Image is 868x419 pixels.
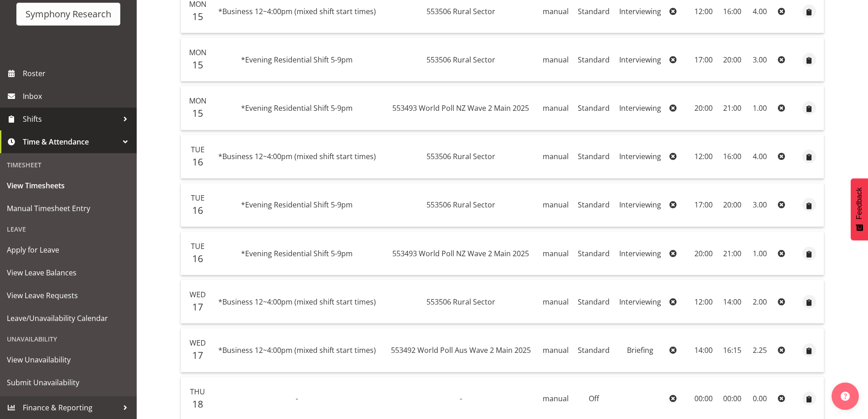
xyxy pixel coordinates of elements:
span: View Unavailability [7,353,130,367]
span: Wed [190,290,206,300]
span: - [296,393,298,403]
div: Timesheet [2,155,134,174]
td: Standard [573,38,614,82]
a: Leave/Unavailability Calendar [2,307,134,330]
span: 16 [192,204,203,217]
td: 3.00 [745,183,774,227]
span: *Business 12~4:00pm (mixed shift start times) [218,297,376,307]
span: *Business 12~4:00pm (mixed shift start times) [218,345,376,355]
td: 20:00 [688,232,719,275]
span: Mon [189,96,206,106]
td: 21:00 [719,86,746,130]
a: View Timesheets [2,174,134,197]
span: 553493 World Poll NZ Wave 2 Main 2025 [392,248,529,259]
span: manual [543,55,569,65]
span: manual [543,200,569,210]
span: 553506 Rural Sector [426,297,495,307]
span: Inbox [23,89,132,103]
a: View Unavailability [2,348,134,371]
button: Feedback - Show survey [851,178,868,240]
td: 2.25 [745,328,774,372]
span: 17 [192,349,203,362]
td: 3.00 [745,38,774,82]
div: Unavailability [2,330,134,348]
span: View Timesheets [7,179,130,192]
span: 553493 World Poll NZ Wave 2 Main 2025 [392,103,529,113]
span: View Leave Requests [7,289,130,302]
td: 20:00 [719,183,746,227]
span: Interviewing [619,200,661,210]
td: 20:00 [719,38,746,82]
span: 17 [192,300,203,313]
span: Tue [191,193,205,203]
td: 16:00 [719,135,746,179]
td: 4.00 [745,135,774,179]
td: Standard [573,328,614,372]
td: 1.00 [745,232,774,275]
span: Interviewing [619,297,661,307]
span: 553506 Rural Sector [426,151,495,161]
span: Manual Timesheet Entry [7,202,130,215]
td: 14:00 [688,328,719,372]
img: help-xxl-2.png [841,392,850,401]
td: 1.00 [745,86,774,130]
span: Apply for Leave [7,243,130,257]
span: 553506 Rural Sector [426,55,495,65]
span: Roster [23,67,132,80]
span: manual [543,393,569,403]
a: Apply for Leave [2,238,134,261]
span: manual [543,297,569,307]
span: Tue [191,145,205,155]
td: 2.00 [745,280,774,324]
td: 12:00 [688,135,719,179]
span: Finance & Reporting [23,401,118,414]
span: Interviewing [619,55,661,65]
span: 18 [192,398,203,410]
span: Feedback [855,187,863,219]
span: *Business 12~4:00pm (mixed shift start times) [218,6,376,16]
span: 15 [192,10,203,23]
span: Wed [190,338,206,348]
span: 15 [192,58,203,71]
span: 553506 Rural Sector [426,6,495,16]
a: View Leave Requests [2,284,134,307]
td: 14:00 [719,280,746,324]
a: View Leave Balances [2,261,134,284]
span: manual [543,6,569,16]
a: Submit Unavailability [2,371,134,394]
span: Briefing [627,345,653,355]
span: 553506 Rural Sector [426,200,495,210]
span: Mon [189,47,206,57]
span: Interviewing [619,6,661,16]
span: Interviewing [619,248,661,259]
div: Symphony Research [26,7,111,21]
span: Tue [191,241,205,251]
span: manual [543,345,569,355]
td: Standard [573,232,614,275]
span: 15 [192,107,203,119]
span: manual [543,248,569,259]
td: Standard [573,280,614,324]
span: *Evening Residential Shift 5-9pm [241,103,353,113]
span: manual [543,103,569,113]
span: View Leave Balances [7,266,130,279]
td: 12:00 [688,280,719,324]
a: Manual Timesheet Entry [2,197,134,220]
td: 16:15 [719,328,746,372]
td: Standard [573,183,614,227]
span: Interviewing [619,151,661,161]
span: *Evening Residential Shift 5-9pm [241,248,353,259]
td: 17:00 [688,183,719,227]
span: *Evening Residential Shift 5-9pm [241,200,353,210]
span: manual [543,151,569,161]
span: 16 [192,252,203,265]
span: Interviewing [619,103,661,113]
span: *Evening Residential Shift 5-9pm [241,55,353,65]
td: 17:00 [688,38,719,82]
span: *Business 12~4:00pm (mixed shift start times) [218,151,376,161]
td: Standard [573,86,614,130]
span: Shifts [23,112,118,126]
td: 21:00 [719,232,746,275]
span: 16 [192,155,203,168]
span: - [460,393,462,403]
